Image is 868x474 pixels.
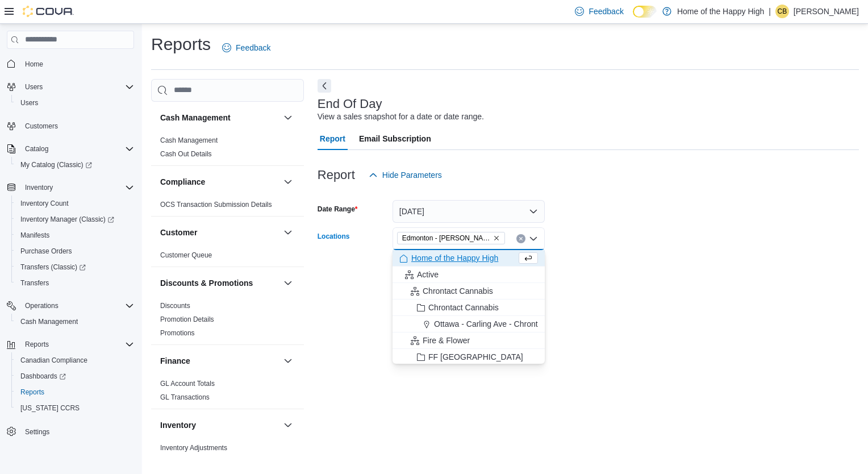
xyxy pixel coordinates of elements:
[20,119,134,133] span: Customers
[160,444,227,452] a: Inventory Adjustments
[20,160,92,169] span: My Catalog (Classic)
[16,369,70,383] a: Dashboards
[393,300,545,316] button: Chrontact Cannabis
[160,176,205,188] h3: Compliance
[160,302,190,310] a: Discounts
[25,60,43,69] span: Home
[359,127,431,150] span: Email Subscription
[16,96,43,110] a: Users
[2,298,139,314] button: Operations
[160,277,279,289] button: Discounts & Promotions
[20,181,134,194] span: Inventory
[151,248,304,267] div: Customer
[23,6,74,17] img: Cova
[16,158,134,172] span: My Catalog (Classic)
[16,385,134,399] span: Reports
[160,393,210,401] a: GL Transactions
[318,111,484,123] div: View a sales snapshot for a date or date range.
[16,385,49,399] a: Reports
[11,275,139,291] button: Transfers
[16,228,134,242] span: Manifests
[160,355,190,367] h3: Finance
[160,112,279,123] button: Cash Management
[423,285,493,297] span: Chrontact Cannabis
[160,251,212,260] span: Customer Queue
[20,142,53,156] button: Catalog
[16,260,134,274] span: Transfers (Classic)
[20,263,86,272] span: Transfers (Classic)
[160,112,231,123] h3: Cash Management
[493,235,500,242] button: Remove Edmonton - Manning Crossing - Pop's Cannabis from selection in this group
[160,301,190,310] span: Discounts
[160,419,196,431] h3: Inventory
[633,6,657,18] input: Dark Mode
[794,5,859,18] p: [PERSON_NAME]
[160,315,214,323] a: Promotion Details
[218,36,275,59] a: Feedback
[11,368,139,384] a: Dashboards
[160,379,215,388] span: GL Account Totals
[16,158,97,172] a: My Catalog (Classic)
[20,372,66,381] span: Dashboards
[16,315,134,329] span: Cash Management
[428,302,499,313] span: Chrontact Cannabis
[281,226,295,239] button: Customer
[16,276,53,290] a: Transfers
[20,231,49,240] span: Manifests
[20,299,134,313] span: Operations
[20,338,134,351] span: Reports
[160,136,218,144] a: Cash Management
[20,199,69,208] span: Inventory Count
[16,315,82,329] a: Cash Management
[2,79,139,95] button: Users
[16,354,134,367] span: Canadian Compliance
[20,404,80,413] span: [US_STATE] CCRS
[318,205,358,214] label: Date Range
[160,200,272,209] span: OCS Transaction Submission Details
[11,157,139,173] a: My Catalog (Classic)
[16,197,134,210] span: Inventory Count
[11,227,139,243] button: Manifests
[397,232,505,244] span: Edmonton - Manning Crossing - Pop's Cannabis
[160,227,279,238] button: Customer
[160,315,214,324] span: Promotion Details
[25,340,49,349] span: Reports
[320,127,345,150] span: Report
[393,267,545,283] button: Active
[2,423,139,439] button: Settings
[428,351,523,363] span: FF [GEOGRAPHIC_DATA]
[160,201,272,209] a: OCS Transaction Submission Details
[20,247,72,256] span: Purchase Orders
[160,355,279,367] button: Finance
[281,111,295,124] button: Cash Management
[20,119,62,133] a: Customers
[25,427,49,436] span: Settings
[25,122,58,131] span: Customers
[160,457,253,466] span: Inventory by Product Historical
[318,97,382,111] h3: End Of Day
[236,42,270,53] span: Feedback
[20,278,49,288] span: Transfers
[393,250,545,267] button: Home of the Happy High
[11,400,139,416] button: [US_STATE] CCRS
[11,196,139,211] button: Inventory Count
[2,336,139,352] button: Reports
[281,354,295,368] button: Finance
[411,252,498,264] span: Home of the Happy High
[25,183,53,192] span: Inventory
[16,244,134,258] span: Purchase Orders
[775,5,789,18] div: Corrine Basford
[16,96,134,110] span: Users
[281,418,295,432] button: Inventory
[160,329,195,338] span: Promotions
[11,352,139,368] button: Canadian Compliance
[16,213,134,226] span: Inventory Manager (Classic)
[318,168,355,182] h3: Report
[417,269,439,280] span: Active
[20,425,54,439] a: Settings
[16,260,90,274] a: Transfers (Classic)
[20,317,78,326] span: Cash Management
[20,356,87,365] span: Canadian Compliance
[778,5,787,18] span: CB
[7,51,134,469] nav: Complex example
